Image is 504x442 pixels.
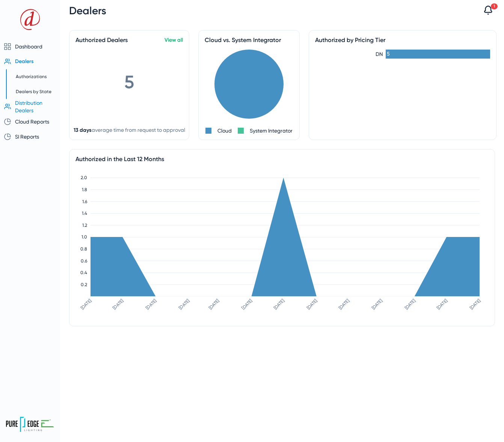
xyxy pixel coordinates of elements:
text: [DATE] [306,298,318,311]
span: Dashboard [15,44,42,50]
text: 0.4 [80,270,87,275]
img: PureEdge%20Lighting_638664353580272793.png [6,417,54,432]
text: 1.8 [82,187,87,192]
span: Dealers [69,5,106,17]
span: SI Reports [15,134,39,140]
text: 0.8 [80,246,87,252]
text: [DATE] [241,298,254,311]
span: Authorizations [16,74,47,79]
text: 0.6 [81,258,88,264]
span: Authorized by Pricing Tier [315,36,385,44]
text: 2.0 [81,175,87,180]
text: [DATE] [178,298,190,311]
span: Cloud vs. System Integrator [205,36,281,44]
text: [DATE] [273,298,285,311]
span: Dealers [15,58,33,65]
text: 1.6 [82,199,88,204]
span: Authorized Dealers [75,36,128,44]
text: [DATE] [80,298,92,311]
div: DN [315,51,383,57]
text: [DATE] [208,298,220,311]
text: 1.4 [82,211,87,216]
span: Distribution Dealers [15,100,42,113]
span: Authorized in the Last 12 Months [75,155,164,163]
text: [DATE] [112,298,124,311]
span: 5 [124,71,134,93]
span: 13 days [74,127,92,133]
text: 1.0 [81,234,87,240]
text: 5 [387,51,390,57]
text: [DATE] [371,298,383,311]
text: [DATE] [469,298,481,311]
div: System Integrator [250,128,293,134]
div: average time from request to approval [74,127,185,133]
text: [DATE] [436,298,448,311]
div: Cloud [217,128,232,134]
span: Cloud Reports [15,119,49,125]
span: Dealers by State [16,89,51,94]
a: View all [164,37,183,43]
text: 1.2 [82,223,87,228]
text: [DATE] [338,298,350,311]
text: 0.2 [81,282,87,287]
text: [DATE] [145,298,157,311]
text: [DATE] [404,298,416,311]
